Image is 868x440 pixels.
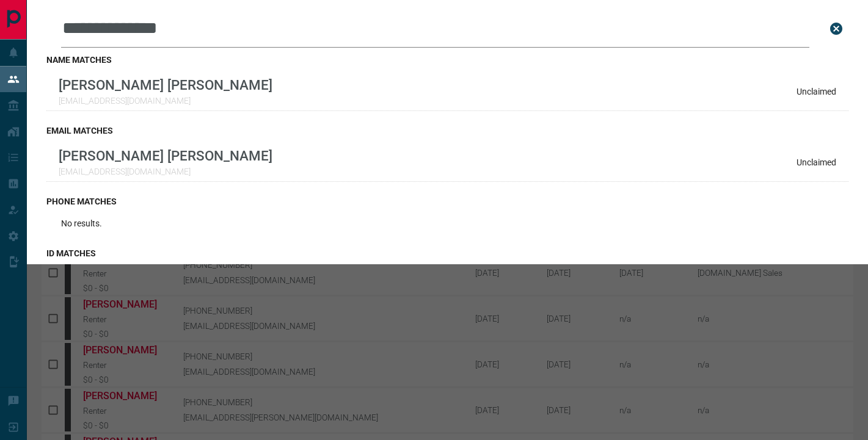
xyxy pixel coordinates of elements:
[46,126,848,135] h3: email matches
[824,16,848,41] button: close search bar
[59,77,272,93] p: [PERSON_NAME] [PERSON_NAME]
[59,167,272,176] p: [EMAIL_ADDRESS][DOMAIN_NAME]
[59,96,272,106] p: [EMAIL_ADDRESS][DOMAIN_NAME]
[59,148,272,164] p: [PERSON_NAME] [PERSON_NAME]
[797,87,836,96] p: Unclaimed
[46,248,848,258] h3: id matches
[61,218,102,228] p: No results.
[797,157,836,167] p: Unclaimed
[46,55,848,65] h3: name matches
[46,197,848,206] h3: phone matches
